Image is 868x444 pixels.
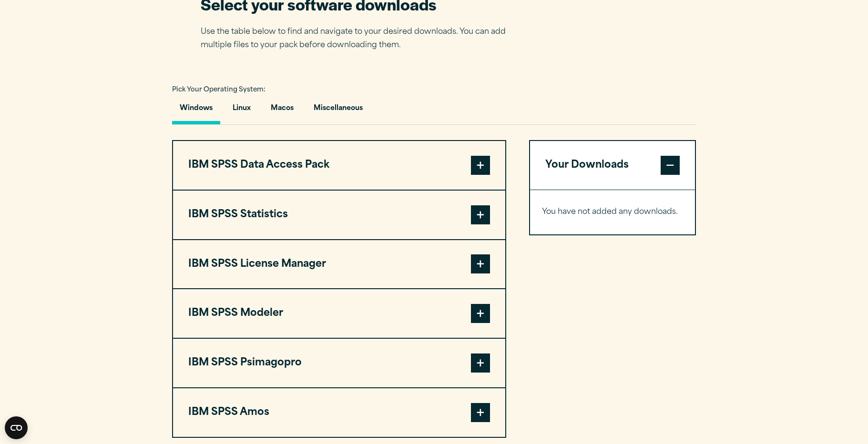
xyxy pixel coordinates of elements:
[173,388,505,437] button: IBM SPSS Amos
[530,141,695,190] button: Your Downloads
[542,205,684,219] p: You have not added any downloads.
[173,339,505,387] button: IBM SPSS Psimagopro
[5,416,28,439] button: Open CMP widget
[306,97,370,124] button: Miscellaneous
[173,240,505,289] button: IBM SPSS License Manager
[173,289,505,338] button: IBM SPSS Modeler
[173,141,505,190] button: IBM SPSS Data Access Pack
[172,97,220,124] button: Windows
[201,25,520,53] p: Use the table below to find and navigate to your desired downloads. You can add multiple files to...
[530,190,695,234] div: Your Downloads
[263,97,301,124] button: Macos
[225,97,258,124] button: Linux
[173,191,505,239] button: IBM SPSS Statistics
[172,87,266,93] span: Pick Your Operating System:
